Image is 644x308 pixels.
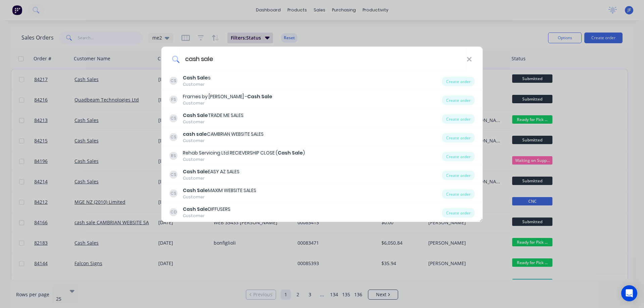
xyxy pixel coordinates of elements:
[183,168,208,175] b: Cash Sale
[179,47,467,72] input: Enter a customer name to create a new order...
[169,208,177,216] div: CD
[442,77,475,86] div: Create order
[442,133,475,142] div: Create order
[183,74,208,81] b: Cash Sale
[183,74,211,81] div: s
[183,119,244,125] div: Customer
[183,131,207,137] b: cash sale
[183,81,211,87] div: Customer
[183,206,230,213] div: DIFFUSERS
[183,112,208,119] b: Cash Sale
[183,112,244,119] div: TRADE ME SALES
[278,149,303,156] b: Cash Sale
[183,168,239,175] div: EASY AZ SALES
[621,285,637,301] div: Open Intercom Messenger
[183,213,230,219] div: Customer
[183,100,272,106] div: Customer
[442,114,475,124] div: Create order
[183,206,208,212] b: Cash Sale
[442,171,475,180] div: Create order
[169,133,177,141] div: CS
[183,175,239,181] div: Customer
[169,152,177,160] div: RS
[183,149,305,157] div: Rehab Servicing Ltd RECIEVERSHIP CLOSE ( )
[442,189,475,199] div: Create order
[183,187,208,194] b: Cash Sale
[183,131,264,138] div: CAMBRIAN WEBSITE SALES
[442,208,475,218] div: Create order
[442,96,475,105] div: Create order
[183,138,264,144] div: Customer
[169,77,177,85] div: CS
[183,187,256,194] div: MAXIM WEBSITE SALES
[169,96,177,104] div: FS
[183,93,272,100] div: Frames by [PERSON_NAME] -
[169,114,177,122] div: CS
[183,194,256,200] div: Customer
[247,93,272,100] b: Cash Sale
[442,152,475,161] div: Create order
[169,189,177,197] div: CS
[169,171,177,179] div: CS
[183,157,305,163] div: Customer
